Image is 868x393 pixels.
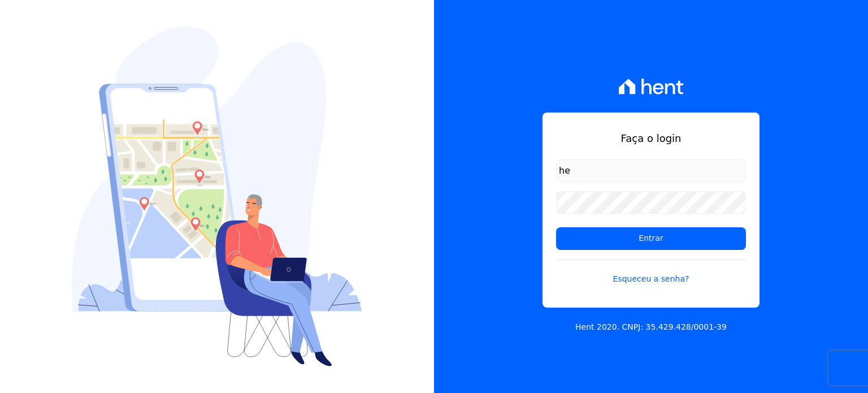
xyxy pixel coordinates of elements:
[556,159,746,182] input: Email
[556,131,746,146] h1: Faça o login
[72,27,362,366] img: Login
[556,227,746,250] input: Entrar
[556,259,746,285] a: Esqueceu a senha?
[575,321,727,333] p: Hent 2020. CNPJ: 35.429.428/0001-39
